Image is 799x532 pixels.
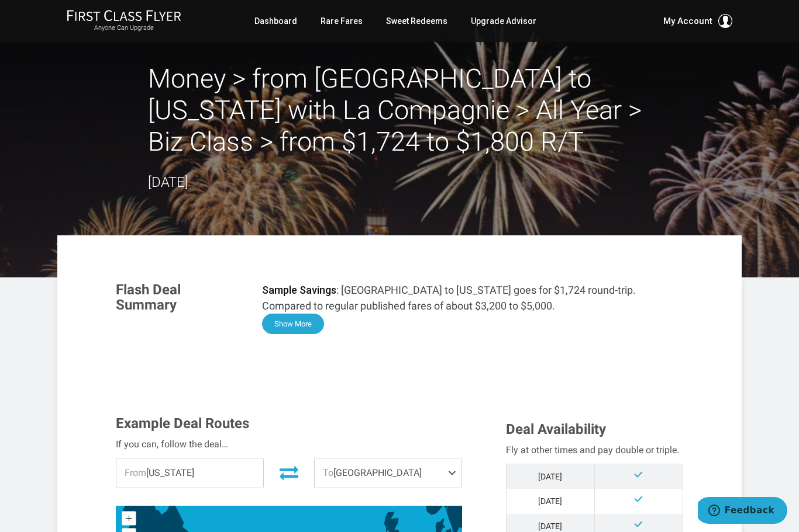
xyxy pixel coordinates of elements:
span: [GEOGRAPHIC_DATA] [315,458,462,488]
strong: Sample Savings [262,284,336,296]
h3: Flash Deal Summary [116,282,244,313]
span: To [323,467,333,478]
div: If you can, follow the deal… [116,437,462,452]
td: [DATE] [506,464,594,489]
small: Anyone Can Upgrade [67,24,181,32]
span: From [125,467,146,478]
div: Fly at other times and pay double or triple. [506,443,683,458]
iframe: Opens a widget where you can find more information [698,497,787,526]
a: First Class FlyerAnyone Can Upgrade [67,9,181,33]
td: [DATE] [506,489,594,513]
a: Rare Fares [321,11,363,32]
span: [US_STATE] [116,458,263,488]
time: [DATE] [148,174,188,190]
span: Deal Availability [506,421,606,437]
button: My Account [663,14,732,28]
span: Example Deal Routes [116,415,249,432]
a: Dashboard [254,11,297,32]
p: : [GEOGRAPHIC_DATA] to [US_STATE] goes for $1,724 round-trip. Compared to regular published fares... [262,282,683,314]
span: My Account [663,14,712,28]
button: Show More [262,314,324,334]
h2: Money > from [GEOGRAPHIC_DATA] to [US_STATE] with La Compagnie > All Year > Biz Class > from $1,7... [148,63,651,158]
img: First Class Flyer [67,9,181,22]
a: Sweet Redeems [386,11,447,32]
a: Upgrade Advisor [471,11,536,32]
button: Invert Route Direction [273,460,305,485]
